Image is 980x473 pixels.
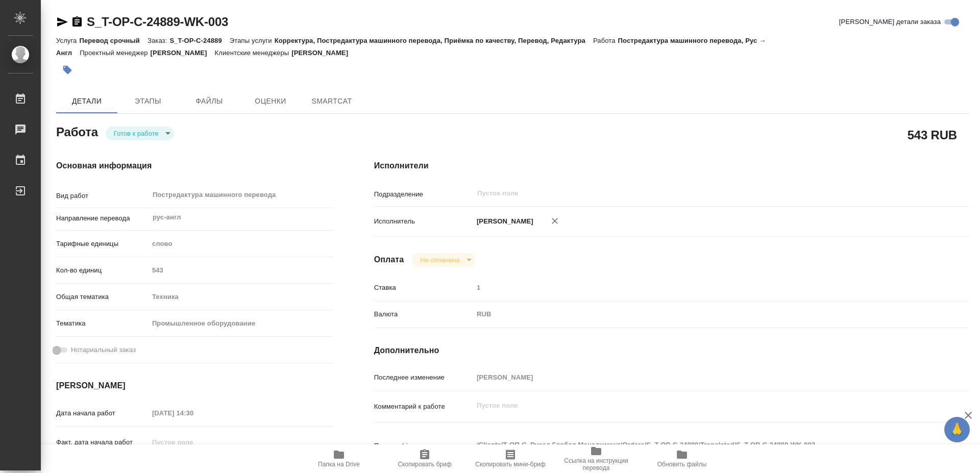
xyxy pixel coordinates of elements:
button: Ссылка на инструкции перевода [553,444,639,473]
p: [PERSON_NAME] [291,49,356,57]
p: Вид работ [56,191,149,201]
p: Этапы услуги [230,37,275,44]
span: Нотариальный заказ [71,345,136,355]
p: Общая тематика [56,292,149,302]
span: Папка на Drive [318,461,360,468]
p: Валюта [374,309,473,319]
p: S_T-OP-C-24889 [169,37,229,44]
p: Заказ: [148,37,169,44]
button: Не оплачена [417,256,462,264]
p: Кол-во единиц [56,265,149,276]
button: Удалить исполнителя [544,210,566,232]
span: Скопировать бриф [398,461,451,468]
p: Дата начала работ [56,408,149,418]
p: Работа [593,37,618,44]
input: Пустое поле [476,187,895,200]
button: Скопировать ссылку [71,16,83,28]
p: Подразделение [374,189,473,200]
input: Пустое поле [149,435,238,450]
h2: 543 RUB [908,126,957,143]
h4: [PERSON_NAME] [56,380,333,392]
span: 🙏 [948,419,966,440]
input: Пустое поле [473,280,919,295]
div: Готов к работе [106,127,174,140]
button: 🙏 [944,417,970,442]
button: Папка на Drive [296,444,382,473]
p: Ставка [374,283,473,293]
p: Корректура, Постредактура машинного перевода, Приёмка по качеству, Перевод, Редактура [275,37,593,44]
p: Последнее изменение [374,372,473,383]
p: [PERSON_NAME] [151,49,215,57]
p: Факт. дата начала работ [56,437,149,447]
button: Добавить тэг [56,59,79,81]
span: Этапы [124,95,173,108]
p: Перевод срочный [79,37,148,44]
h4: Дополнительно [374,344,969,357]
button: Скопировать бриф [382,444,468,473]
div: Техника [149,288,333,306]
h4: Исполнители [374,160,969,172]
span: Файлы [185,95,234,108]
div: Промышленное оборудование [149,315,333,332]
p: Комментарий к работе [374,402,473,412]
span: Ссылка на инструкции перевода [559,457,633,471]
a: S_T-OP-C-24889-WK-003 [87,15,228,29]
input: Пустое поле [149,406,238,420]
textarea: /Clients/Т-ОП-С_Русал Глобал Менеджмент/Orders/S_T-OP-C-24889/Translated/S_T-OP-C-24889-WK-003 [473,436,919,454]
button: Скопировать мини-бриф [468,444,553,473]
p: Услуга [56,37,79,44]
input: Пустое поле [149,263,333,278]
div: RUB [473,306,919,323]
span: Скопировать мини-бриф [475,461,545,468]
p: Проектный менеджер [80,49,150,57]
input: Пустое поле [473,370,919,385]
span: SmartCat [307,95,356,108]
span: Обновить файлы [657,461,707,468]
h4: Оплата [374,254,404,266]
p: Тематика [56,318,149,329]
span: Оценки [246,95,295,108]
h2: Работа [56,122,98,140]
div: слово [149,235,333,253]
h4: Основная информация [56,160,333,172]
p: Путь на drive [374,441,473,451]
p: Клиентские менеджеры [215,49,292,57]
button: Обновить файлы [639,444,725,473]
p: Направление перевода [56,213,149,223]
span: Детали [62,95,111,108]
p: [PERSON_NAME] [473,216,533,227]
button: Готов к работе [111,129,162,138]
div: Готов к работе [412,253,475,267]
span: [PERSON_NAME] детали заказа [839,17,941,27]
p: Исполнитель [374,216,473,227]
p: Тарифные единицы [56,239,149,249]
button: Скопировать ссылку для ЯМессенджера [56,16,68,28]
